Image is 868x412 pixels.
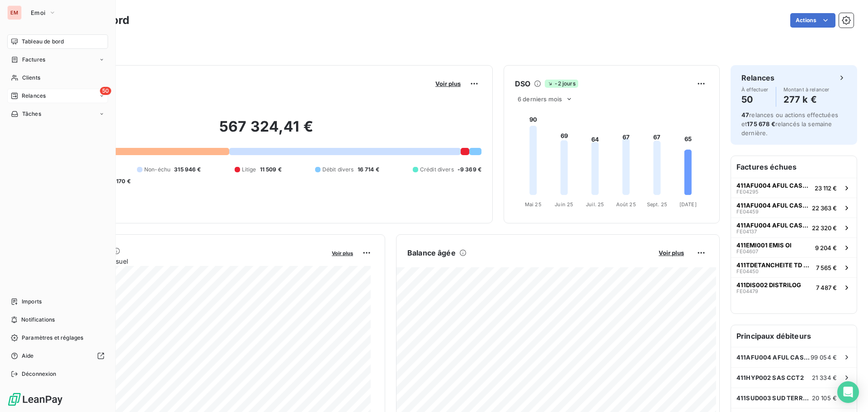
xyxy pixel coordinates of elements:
img: Logo LeanPay [7,392,63,407]
button: 411TDETANCHEITE TD ETANCHEITEFE044507 565 € [731,257,857,277]
span: 411AFU004 AFUL CASABONA [736,222,808,229]
span: Relances [22,92,46,100]
button: Voir plus [656,249,687,257]
span: 411AFU004 AFUL CASABONA [736,202,808,209]
span: Litige [242,166,256,174]
span: FE04459 [736,209,759,214]
span: 411SUD003 SUD TERRASSEMENT [736,394,812,402]
span: 22 363 € [812,204,837,212]
span: 411HYP002 SAS CCT2 [736,374,804,381]
button: Actions [790,13,835,28]
span: À effectuer [741,87,769,92]
button: 411AFU004 AFUL CASABONAFE0429523 112 € [731,178,857,198]
button: 411AFU004 AFUL CASABONAFE0413722 320 € [731,218,857,237]
span: 6 derniers mois [518,95,562,103]
span: Débit divers [322,166,354,174]
span: Crédit divers [420,166,454,174]
span: Voir plus [435,80,461,87]
span: Déconnexion [22,370,57,378]
span: 11 509 € [260,166,282,174]
h6: Principaux débiteurs [731,325,857,347]
span: Aide [22,352,34,360]
span: 47 [741,111,749,118]
h2: 567 324,41 € [51,118,481,145]
button: Voir plus [433,80,463,88]
span: -170 € [113,177,131,185]
span: -2 jours [545,80,578,88]
span: 20 105 € [812,394,837,402]
tspan: Juin 25 [555,201,573,208]
span: Tâches [22,110,41,118]
tspan: Mai 25 [525,201,542,208]
span: 411AFU004 AFUL CASABONA [736,182,811,189]
tspan: Août 25 [616,201,636,208]
span: 99 054 € [811,354,837,361]
tspan: Juil. 25 [586,201,604,208]
span: Notifications [21,316,55,324]
span: Imports [22,298,42,306]
button: Voir plus [329,249,356,257]
h4: 277 k € [783,92,830,107]
span: 411EMI001 EMIS OI [736,242,792,249]
span: relances ou actions effectuées et relancés la semaine dernière. [741,111,838,137]
span: Non-échu [144,166,170,174]
span: Emoi [31,9,45,16]
span: 175 678 € [747,120,775,128]
span: FE04450 [736,269,759,274]
h6: Factures échues [731,156,857,178]
span: 411TDETANCHEITE TD ETANCHEITE [736,261,812,269]
span: 50 [100,87,111,95]
span: 9 204 € [815,244,837,251]
h6: Relances [741,72,774,83]
tspan: Sept. 25 [647,201,667,208]
button: 411DIS002 DISTRILOGFE044797 487 € [731,277,857,297]
span: 7 565 € [816,264,837,271]
span: FE04137 [736,229,757,234]
span: 23 112 € [815,185,837,192]
span: 22 320 € [812,224,837,232]
span: Tableau de bord [22,38,64,46]
span: Voir plus [332,250,353,256]
span: Factures [22,56,45,64]
span: Paramètres et réglages [22,334,83,342]
span: 315 946 € [174,166,201,174]
span: 7 487 € [816,284,837,291]
span: 411DIS002 DISTRILOG [736,281,801,289]
div: Open Intercom Messenger [837,381,859,403]
span: Voir plus [659,249,684,256]
span: FE04479 [736,289,758,294]
h6: Balance âgée [407,247,456,258]
span: 411AFU004 AFUL CASABONA [736,354,811,361]
span: FE04295 [736,189,759,194]
span: Montant à relancer [783,87,830,92]
h6: DSO [515,78,530,89]
span: 21 334 € [812,374,837,381]
span: Clients [22,74,40,82]
tspan: [DATE] [679,201,697,208]
a: Aide [7,349,108,363]
span: FE04607 [736,249,758,254]
div: EM [7,5,22,20]
h4: 50 [741,92,769,107]
button: 411AFU004 AFUL CASABONAFE0445922 363 € [731,198,857,218]
span: -9 369 € [458,166,481,174]
button: 411EMI001 EMIS OIFE046079 204 € [731,237,857,257]
span: 16 714 € [358,166,379,174]
span: Chiffre d'affaires mensuel [51,256,325,266]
